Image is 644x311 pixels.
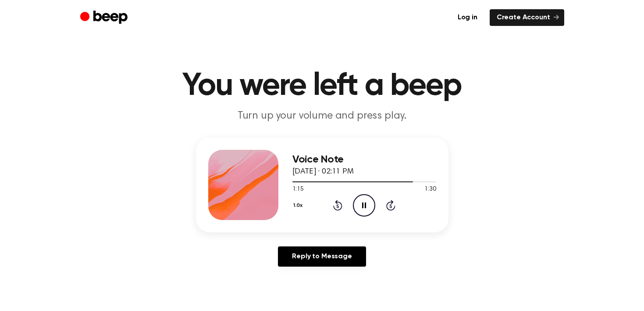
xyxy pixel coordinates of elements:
[80,9,130,26] a: Beep
[292,154,436,166] h3: Voice Note
[490,9,564,26] a: Create Account
[292,168,354,176] span: [DATE] · 02:11 PM
[292,185,304,194] span: 1:15
[98,70,547,102] h1: You were left a beep
[451,9,484,26] a: Log in
[278,246,366,267] a: Reply to Message
[424,185,436,194] span: 1:30
[292,198,306,213] button: 1.0x
[154,109,491,123] p: Turn up your volume and press play.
